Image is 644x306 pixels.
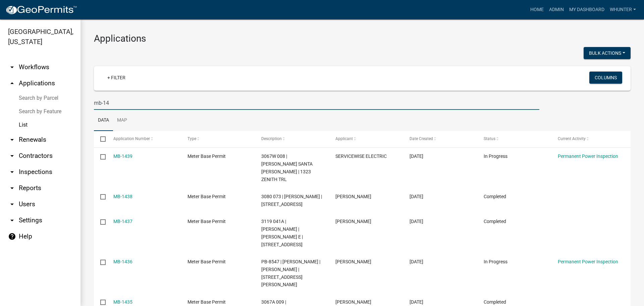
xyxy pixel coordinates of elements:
span: Date Created [410,136,433,141]
datatable-header-cell: Date Created [403,131,477,147]
span: Completed [484,219,506,224]
a: MB-1436 [113,259,132,264]
a: MB-1437 [113,219,132,224]
i: arrow_drop_down [8,200,16,208]
span: Type [187,136,196,141]
span: 3119 041A | COLBY CHILES | CHILES NICHOLE E | 7668 ROCK CREEK RD [261,219,303,247]
input: Search for applications [94,96,539,110]
a: Permanent Power Inspection [558,154,618,159]
datatable-header-cell: Description [255,131,329,147]
a: Permanent Power Inspection [558,259,618,264]
i: help [8,232,16,241]
datatable-header-cell: Status [477,131,551,147]
span: Meter Base Permit [187,259,226,264]
a: Data [94,110,113,131]
a: My Dashboard [567,3,607,16]
a: MB-1438 [113,194,132,199]
span: 05/17/2024 [410,194,423,199]
span: Meter Base Permit [187,194,226,199]
datatable-header-cell: Applicant [329,131,403,147]
span: Applicant [335,136,353,141]
span: 05/17/2024 [410,219,423,224]
datatable-header-cell: Application Number [107,131,181,147]
datatable-header-cell: Current Activity [551,131,626,147]
i: arrow_drop_down [8,184,16,192]
datatable-header-cell: Select [94,131,107,147]
span: Current Activity [558,136,586,141]
i: arrow_drop_down [8,216,16,224]
span: Completed [484,194,506,199]
i: arrow_drop_down [8,136,16,144]
span: Status [484,136,495,141]
span: In Progress [484,154,507,159]
span: JOEY HOLT [335,194,371,199]
span: STEPHEN MORRIS [335,299,371,305]
span: Description [261,136,282,141]
a: Map [113,110,131,131]
button: Bulk Actions [584,47,631,59]
a: MB-1439 [113,154,132,159]
datatable-header-cell: Type [181,131,255,147]
i: arrow_drop_down [8,63,16,71]
span: 05/16/2024 [410,259,423,264]
span: 05/15/2024 [410,299,423,305]
span: COLBY CHILES [335,219,371,224]
a: Home [528,3,546,16]
i: arrow_drop_down [8,168,16,176]
a: Admin [546,3,567,16]
a: MB-1435 [113,299,132,305]
span: 3080 073 | JOSEPH HOLT | 456 N OLD HWY 5 [261,194,322,207]
span: Application Number [113,136,150,141]
span: 3067W 008 | CRAIG SANTA MARIA | 1323 ZENITH TRL [261,154,313,182]
span: Meter Base Permit [187,299,226,305]
span: Completed [484,299,506,305]
i: arrow_drop_down [8,152,16,160]
h3: Applications [94,33,631,44]
span: PB-8547 | JONATHON D JAMES | TAYLOR JAMES | 123 SAM HILL TR [261,259,320,287]
button: Columns [589,72,622,84]
span: 05/17/2024 [410,154,423,159]
i: arrow_drop_up [8,79,16,87]
a: whunter [607,3,639,16]
span: TAYLOR JAMES [335,259,371,264]
span: Meter Base Permit [187,154,226,159]
a: + Filter [102,72,131,84]
span: SERVICEWISE ELECTRIC [335,154,387,159]
span: Meter Base Permit [187,219,226,224]
span: In Progress [484,259,507,264]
